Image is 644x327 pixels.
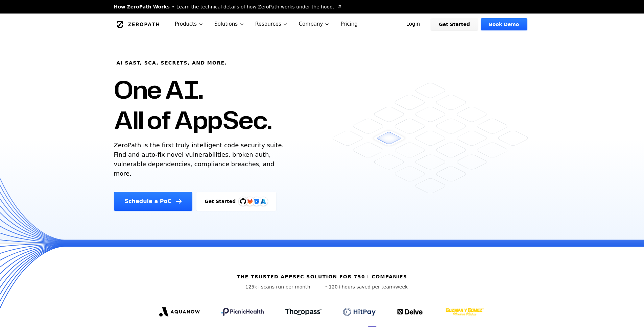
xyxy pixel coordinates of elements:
[250,14,293,35] button: Resources
[114,74,272,135] h1: One AI. All of AppSec.
[114,192,193,211] a: Schedule a PoC
[169,14,209,35] button: Products
[253,198,260,205] svg: Bitbucket
[243,195,257,208] img: GitLab
[176,3,334,10] span: Learn the technical details of how ZeroPath works under the hood.
[237,273,407,280] h6: The trusted AppSec solution for 750+ companies
[398,18,428,30] a: Login
[236,283,319,290] p: scans run per month
[481,18,527,30] a: Book Demo
[293,14,335,35] button: Company
[431,18,478,30] a: Get Started
[117,59,227,66] h6: AI SAST, SCA, Secrets, and more.
[335,14,363,35] a: Pricing
[114,141,287,178] p: ZeroPath is the first truly intelligent code security suite. Find and auto-fix novel vulnerabilit...
[245,284,261,290] span: 125k+
[196,192,276,211] a: Get StartedGitHubGitLabAzure
[325,284,342,290] span: ~120+
[445,304,485,320] img: GYG
[114,3,342,10] a: How ZeroPath WorksLearn the technical details of how ZeroPath works under the hood.
[240,198,246,204] img: GitHub
[285,308,321,315] img: Thoropass
[114,3,170,10] span: How ZeroPath Works
[325,283,408,290] p: hours saved per team/week
[209,14,250,35] button: Solutions
[261,199,266,204] img: Azure
[106,14,539,35] nav: Global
